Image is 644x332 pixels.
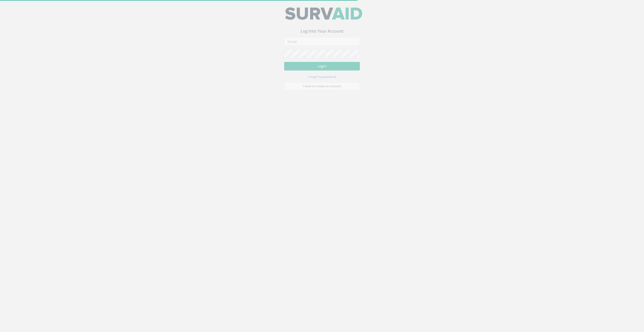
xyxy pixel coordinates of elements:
a: I want to create an account [284,85,360,93]
a: I forgot my password [308,77,336,82]
small: I forgot my password [308,78,336,81]
button: Login [284,65,360,73]
h3: Log Into Your Account [284,32,360,36]
input: Email [284,40,360,49]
